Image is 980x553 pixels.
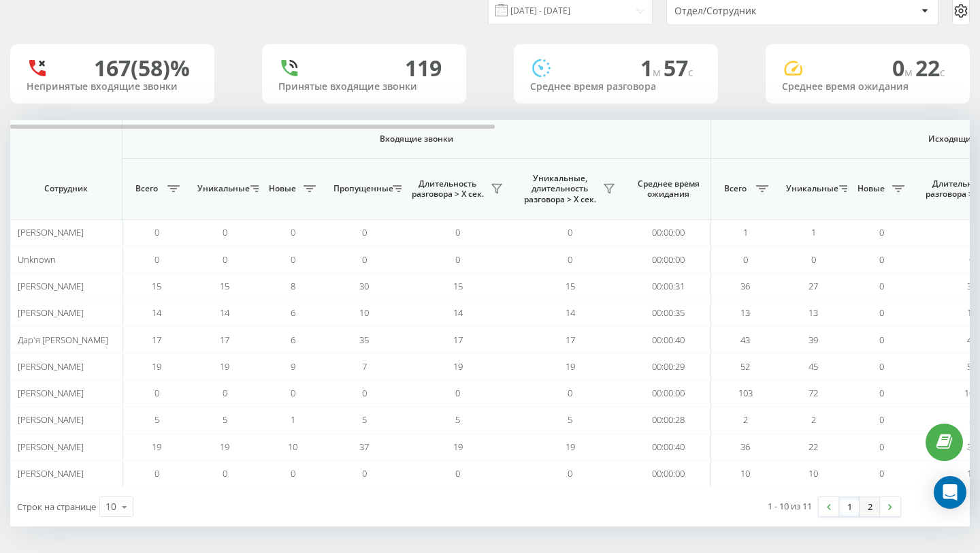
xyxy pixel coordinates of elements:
[811,413,816,426] span: 2
[359,334,369,346] span: 35
[455,253,460,266] span: 0
[568,413,572,426] span: 5
[455,413,460,426] span: 5
[362,226,367,238] span: 0
[152,441,161,453] span: 19
[18,387,84,399] span: [PERSON_NAME]
[129,183,163,194] span: Всего
[17,501,96,513] span: Строк на странице
[453,360,463,373] span: 19
[636,178,700,200] span: Среднее время ожидания
[808,360,818,373] span: 45
[879,467,884,479] span: 0
[220,334,229,346] span: 17
[333,183,389,194] span: Пропущенные
[738,387,753,399] span: 103
[152,334,161,346] span: 17
[18,467,84,479] span: [PERSON_NAME]
[808,280,818,292] span: 27
[964,387,979,399] span: 103
[967,467,977,479] span: 10
[860,497,880,516] a: 2
[626,246,711,272] td: 00:00:00
[158,133,675,144] span: Входящие звонки
[808,467,818,479] span: 10
[453,280,463,292] span: 15
[291,387,295,399] span: 0
[455,387,460,399] span: 0
[879,226,884,238] span: 0
[223,387,227,399] span: 0
[18,413,84,426] span: [PERSON_NAME]
[768,499,812,513] div: 1 - 10 из 11
[786,183,835,194] span: Уникальные
[291,360,295,373] span: 9
[854,183,888,194] span: Новые
[408,178,487,200] span: Длительность разговора > Х сек.
[220,441,229,453] span: 19
[566,280,575,292] span: 15
[811,226,816,238] span: 1
[18,226,84,238] span: [PERSON_NAME]
[152,360,161,373] span: 19
[969,413,974,426] span: 2
[743,253,748,266] span: 0
[265,183,299,194] span: Новые
[220,360,229,373] span: 19
[530,81,702,93] div: Среднее время разговора
[105,500,116,513] div: 10
[359,280,369,292] span: 30
[291,306,295,319] span: 6
[904,65,915,80] span: м
[967,280,977,292] span: 36
[969,253,974,266] span: 0
[152,280,161,292] span: 15
[291,334,295,346] span: 6
[740,441,750,453] span: 36
[879,413,884,426] span: 0
[568,226,572,238] span: 0
[626,380,711,407] td: 00:00:00
[362,253,367,266] span: 0
[892,53,915,82] span: 0
[359,306,369,319] span: 10
[568,253,572,266] span: 0
[288,441,297,453] span: 10
[808,334,818,346] span: 39
[808,387,818,399] span: 72
[743,413,748,426] span: 2
[223,413,227,426] span: 5
[566,360,575,373] span: 19
[568,467,572,479] span: 0
[362,413,367,426] span: 5
[18,441,84,453] span: [PERSON_NAME]
[291,413,295,426] span: 1
[626,273,711,300] td: 00:00:31
[223,226,227,238] span: 0
[18,360,84,373] span: [PERSON_NAME]
[653,65,664,80] span: м
[291,467,295,479] span: 0
[154,387,159,399] span: 0
[152,306,161,319] span: 14
[291,226,295,238] span: 0
[197,183,246,194] span: Уникальные
[808,306,818,319] span: 13
[18,334,108,346] span: Дар'я [PERSON_NAME]
[967,306,977,319] span: 13
[626,434,711,460] td: 00:00:40
[626,326,711,353] td: 00:00:40
[291,253,295,266] span: 0
[566,334,575,346] span: 17
[626,407,711,433] td: 00:00:28
[568,387,572,399] span: 0
[740,306,750,319] span: 13
[362,360,367,373] span: 7
[18,306,84,319] span: [PERSON_NAME]
[223,467,227,479] span: 0
[839,497,860,516] a: 1
[743,226,748,238] span: 1
[967,360,977,373] span: 52
[782,81,953,93] div: Среднее время ожидания
[359,441,369,453] span: 37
